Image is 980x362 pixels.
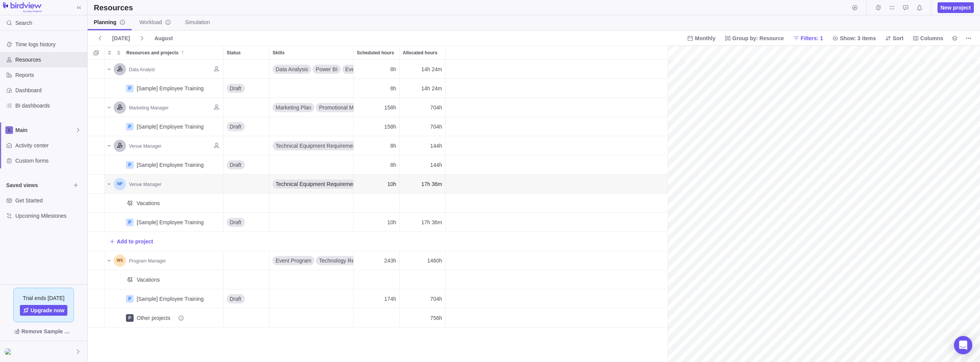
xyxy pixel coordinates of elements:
div: [Sample] Employee Training [137,123,204,130]
div: 144h [400,155,445,174]
span: 10h [387,180,396,188]
span: 158h [384,104,396,111]
div: 704h [400,289,445,308]
div: Status [224,46,269,59]
div: Skills [269,251,354,270]
span: Status [227,49,241,57]
div: Allocated hours [400,136,446,155]
div: Skills [269,194,354,213]
div: Status [224,251,269,270]
span: Vacations [137,276,160,284]
div: 8h [354,79,399,98]
span: Monthly [684,33,719,44]
span: Approval requests [900,2,911,13]
span: Technical Equipment Requirements [276,142,360,150]
div: Skills [269,98,354,117]
div: [Sample] Employee Training [137,219,204,226]
span: Marketing Plan [276,104,311,111]
div: [Sample] Employee Training [137,85,204,92]
span: Dashboard [15,86,84,94]
span: 243h [384,257,396,264]
div: Skills [269,270,354,289]
span: 158h [384,123,396,130]
span: Draft [230,123,241,130]
span: Scheduled hours [357,49,394,57]
div: Data Analyst [114,63,126,75]
span: Draft [230,295,241,303]
span: Browse views [70,180,81,191]
div: Resources and projects [105,174,224,194]
div: Allocated hours [400,117,446,136]
span: Promotional Materials [319,104,371,111]
div: [Sample] Employee Training [137,161,204,169]
a: Data Analyst [129,65,155,73]
div: Resources and projects [105,155,224,174]
span: Time logs [873,2,884,13]
span: 17h 36m [421,180,442,188]
span: 756h [430,314,442,322]
h2: Resources [94,2,133,13]
a: Marketing Manager [129,104,168,111]
span: Custom forms [15,157,84,165]
span: Show: 3 items [840,34,876,42]
span: BI dashboards [15,102,84,109]
a: Notifications [914,6,925,12]
div: 158h [354,98,399,117]
div: Resources and projects [105,289,224,308]
div: Scheduled hours [354,289,400,308]
span: 10h [387,219,396,226]
div: Will Salah [114,254,126,267]
div: Allocated hours [400,46,445,59]
div: Scheduled hours [354,117,400,136]
div: 704h [400,117,445,136]
div: Allocated hours [400,155,446,174]
span: Monthly [695,34,715,42]
div: Resources and projects [123,46,223,59]
span: Draft [230,219,241,226]
span: Sort [893,34,903,42]
div: 144h [400,136,445,155]
span: Group by: Resource [722,33,787,44]
div: 17h 36m [400,174,445,193]
span: Allocated hours [403,49,438,57]
div: P [126,219,134,226]
span: Draft [230,161,241,169]
span: Program Manager [129,258,166,264]
div: 704h [400,98,445,117]
div: 174h [354,289,399,308]
div: 8h [354,60,399,78]
span: Draft [230,85,241,92]
div: Other projects [137,314,184,322]
div: Status [224,270,269,289]
div: P [126,123,134,130]
span: [DATE] [112,34,130,42]
span: More actions [963,33,974,44]
div: Status [224,308,269,328]
span: Upcoming Milestones [15,212,84,220]
span: Search [15,19,32,27]
div: Status [224,213,269,232]
img: logo [3,2,42,13]
span: Find candidates [211,64,222,74]
div: Allocated hours [400,174,446,194]
span: Get Started [15,197,84,204]
div: Scheduled hours [354,79,400,98]
a: Approval requests [900,6,911,12]
span: 174h [384,295,396,303]
div: Status [224,117,269,136]
div: Skills [269,46,353,59]
div: Hacker_man [5,347,14,356]
div: Skills [269,136,354,155]
span: 1460h [427,257,442,264]
div: Allocated hours [400,194,446,213]
span: 144h [430,161,442,169]
div: P [126,295,134,303]
span: New project [938,2,974,13]
div: Allocated hours [400,213,446,232]
div: Resources and projects [105,194,224,213]
div: Resources and projects [105,79,224,98]
svg: info-description [165,19,171,25]
div: Status [224,98,269,117]
span: Saved views [6,181,70,189]
div: Status [224,136,269,155]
